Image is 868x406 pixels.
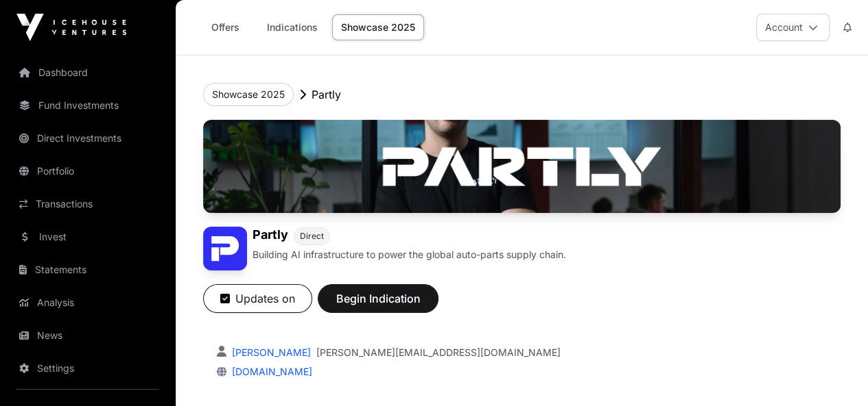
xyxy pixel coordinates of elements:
[332,14,424,40] a: Showcase 2025
[11,353,165,383] a: Settings
[253,248,566,262] p: Building AI infrastructure to power the global auto-parts supply chain.
[799,340,868,406] iframe: Chat Widget
[300,231,324,242] span: Direct
[198,14,253,40] a: Offers
[253,227,288,245] h1: Partly
[203,284,312,313] button: Updates on
[316,346,561,359] a: [PERSON_NAME][EMAIL_ADDRESS][DOMAIN_NAME]
[318,284,438,313] button: Begin Indication
[312,86,341,103] p: Partly
[16,14,126,41] img: Icehouse Ventures Logo
[226,366,312,377] a: [DOMAIN_NAME]
[11,288,165,318] a: Analysis
[11,255,165,285] a: Statements
[11,222,165,252] a: Invest
[203,120,841,213] img: Partly
[11,58,165,88] a: Dashboard
[203,227,247,270] img: Partly
[318,298,438,312] a: Begin Indication
[229,346,311,358] a: [PERSON_NAME]
[756,14,830,41] button: Account
[203,83,294,106] button: Showcase 2025
[258,14,327,40] a: Indications
[11,123,165,153] a: Direct Investments
[11,189,165,219] a: Transactions
[11,156,165,186] a: Portfolio
[11,320,165,351] a: News
[11,90,165,120] a: Fund Investments
[335,290,421,307] span: Begin Indication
